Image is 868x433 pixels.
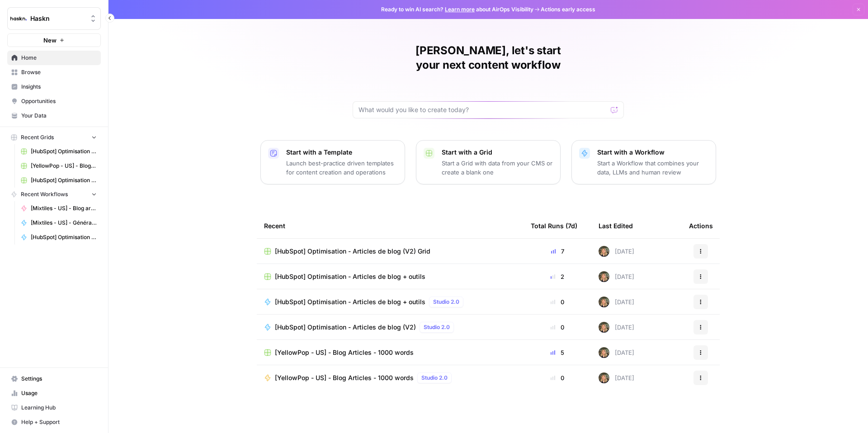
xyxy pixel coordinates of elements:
[21,83,97,91] span: Insights
[571,140,716,184] button: Start with a WorkflowStart a Workflow that combines your data, LLMs and human review
[275,297,425,306] span: [HubSpot] Optimisation - Articles de blog + outils
[17,144,101,159] a: [HubSpot] Optimisation - Articles de blog + outils
[597,148,708,157] p: Start with a Workflow
[264,213,516,238] div: Recent
[10,10,27,27] img: Haskn Logo
[275,348,414,357] span: [YellowPop - US] - Blog Articles - 1000 words
[416,140,561,184] button: Start with a GridStart a Grid with data from your CMS or create a blank one
[599,271,609,282] img: ziyu4k121h9vid6fczkx3ylgkuqx
[599,246,634,257] div: [DATE]
[21,389,97,397] span: Usage
[7,372,101,386] a: Settings
[599,271,634,282] div: [DATE]
[7,131,101,144] button: Recent Grids
[599,372,634,383] div: [DATE]
[31,176,97,184] span: [HubSpot] Optimisation - Articles de blog (V2) Grid
[21,418,97,426] span: Help + Support
[21,54,97,62] span: Home
[7,400,101,415] a: Learning Hub
[597,159,708,177] p: Start a Workflow that combines your data, LLMs and human review
[531,323,584,332] div: 0
[599,322,634,333] div: [DATE]
[17,159,101,173] a: [YellowPop - US] - Blog Articles - 1000 words
[541,5,595,14] span: Actions early access
[17,173,101,188] a: [HubSpot] Optimisation - Articles de blog (V2) Grid
[21,112,97,120] span: Your Data
[599,347,634,358] div: [DATE]
[264,272,516,281] a: [HubSpot] Optimisation - Articles de blog + outils
[381,5,533,14] span: Ready to win AI search? about AirOps Visibility
[31,162,97,170] span: [YellowPop - US] - Blog Articles - 1000 words
[275,323,416,332] span: [HubSpot] Optimisation - Articles de blog (V2)
[17,230,101,245] a: [HubSpot] Optimisation - Articles de blog (V2)
[7,65,101,80] a: Browse
[531,247,584,256] div: 7
[7,51,101,65] a: Home
[21,97,97,105] span: Opportunities
[286,159,397,177] p: Launch best-practice driven templates for content creation and operations
[7,415,101,429] button: Help + Support
[31,219,97,227] span: [Mixtiles - US] - Génération d'une série d'images IA
[599,372,609,383] img: ziyu4k121h9vid6fczkx3ylgkuqx
[275,373,414,382] span: [YellowPop - US] - Blog Articles - 1000 words
[7,386,101,400] a: Usage
[599,297,634,307] div: [DATE]
[21,68,97,76] span: Browse
[424,323,450,331] span: Studio 2.0
[599,347,609,358] img: ziyu4k121h9vid6fczkx3ylgkuqx
[264,348,516,357] a: [YellowPop - US] - Blog Articles - 1000 words
[264,372,516,383] a: [YellowPop - US] - Blog Articles - 1000 wordsStudio 2.0
[21,190,68,198] span: Recent Workflows
[286,148,397,157] p: Start with a Template
[599,297,609,307] img: ziyu4k121h9vid6fczkx3ylgkuqx
[531,297,584,306] div: 0
[7,188,101,201] button: Recent Workflows
[264,247,516,256] a: [HubSpot] Optimisation - Articles de blog (V2) Grid
[359,105,607,114] input: What would you like to create today?
[264,297,516,307] a: [HubSpot] Optimisation - Articles de blog + outilsStudio 2.0
[442,148,553,157] p: Start with a Grid
[531,272,584,281] div: 2
[17,216,101,230] a: [Mixtiles - US] - Génération d'une série d'images IA
[7,108,101,123] a: Your Data
[531,373,584,382] div: 0
[7,7,101,30] button: Workspace: Haskn
[275,272,425,281] span: [HubSpot] Optimisation - Articles de blog + outils
[7,80,101,94] a: Insights
[275,247,430,256] span: [HubSpot] Optimisation - Articles de blog (V2) Grid
[17,201,101,216] a: [Mixtiles - US] - Blog articles
[531,348,584,357] div: 5
[43,36,57,45] span: New
[599,322,609,333] img: ziyu4k121h9vid6fczkx3ylgkuqx
[689,213,713,238] div: Actions
[599,213,633,238] div: Last Edited
[21,133,54,141] span: Recent Grids
[21,404,97,412] span: Learning Hub
[31,233,97,241] span: [HubSpot] Optimisation - Articles de blog (V2)
[264,322,516,333] a: [HubSpot] Optimisation - Articles de blog (V2)Studio 2.0
[7,94,101,108] a: Opportunities
[433,298,459,306] span: Studio 2.0
[599,246,609,257] img: ziyu4k121h9vid6fczkx3ylgkuqx
[260,140,405,184] button: Start with a TemplateLaunch best-practice driven templates for content creation and operations
[21,375,97,383] span: Settings
[30,14,85,23] span: Haskn
[353,43,624,72] h1: [PERSON_NAME], let's start your next content workflow
[445,6,475,13] a: Learn more
[421,374,448,382] span: Studio 2.0
[442,159,553,177] p: Start a Grid with data from your CMS or create a blank one
[31,204,97,212] span: [Mixtiles - US] - Blog articles
[31,147,97,155] span: [HubSpot] Optimisation - Articles de blog + outils
[531,213,577,238] div: Total Runs (7d)
[7,33,101,47] button: New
